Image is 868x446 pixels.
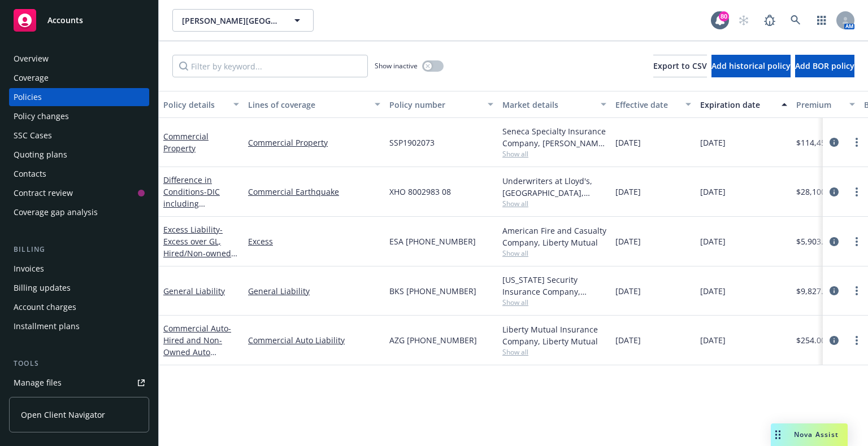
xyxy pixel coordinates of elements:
a: Report a Bug [758,9,781,32]
div: Manage files [14,374,62,392]
span: Export to CSV [653,60,707,71]
span: XHO 8002983 08 [389,186,451,198]
button: Lines of coverage [244,91,385,118]
span: ESA [PHONE_NUMBER] [389,235,476,247]
div: Policy number [389,99,481,111]
span: [PERSON_NAME][GEOGRAPHIC_DATA], LLC [182,15,280,27]
a: Commercial Auto Liability [248,334,380,346]
a: SSC Cases [9,126,149,145]
button: Add BOR policy [795,55,854,77]
span: Show inactive [375,61,418,71]
span: [DATE] [700,235,726,247]
span: $28,100.00 [796,186,837,198]
div: Invoices [14,260,44,278]
span: $5,903.00 [796,235,832,247]
span: Add BOR policy [795,60,854,71]
div: Billing [9,244,149,255]
a: General Liability [163,286,225,296]
div: Drag to move [771,423,785,446]
span: [DATE] [615,186,641,198]
a: Invoices [9,260,149,278]
span: Nova Assist [794,430,839,439]
div: Lines of coverage [248,99,368,111]
a: Policy changes [9,107,149,125]
a: Policies [9,88,149,106]
span: [DATE] [615,334,641,346]
span: $9,827.00 [796,285,832,297]
span: Show all [502,298,606,307]
a: more [850,334,863,347]
button: Add historical policy [711,55,791,77]
div: 80 [719,11,729,21]
button: Market details [498,91,611,118]
a: Excess Liability [163,224,235,270]
div: Policies [14,88,42,106]
span: Add historical policy [711,60,791,71]
a: circleInformation [827,235,841,248]
a: Difference in Conditions [163,174,238,292]
a: circleInformation [827,284,841,298]
a: Commercial Earthquake [248,186,380,198]
a: circleInformation [827,135,841,149]
a: Excess [248,235,380,247]
a: Coverage gap analysis [9,203,149,221]
div: Tools [9,358,149,369]
a: General Liability [248,285,380,297]
a: Accounts [9,5,149,36]
div: Market details [502,99,594,111]
button: Expiration date [696,91,792,118]
button: Nova Assist [771,423,848,446]
a: Commercial Property [248,137,380,148]
a: Manage files [9,374,149,392]
button: Policy number [385,91,498,118]
a: more [850,235,863,248]
div: Underwriters at Lloyd's, [GEOGRAPHIC_DATA], [PERSON_NAME] of [GEOGRAPHIC_DATA], Brown & Riding In... [502,175,606,199]
a: Search [784,9,807,32]
a: Contacts [9,165,149,183]
div: Billing updates [14,279,71,297]
a: Coverage [9,69,149,87]
span: BKS [PHONE_NUMBER] [389,285,476,297]
a: Commercial Auto [163,323,231,369]
a: Billing updates [9,279,149,297]
span: Show all [502,199,606,208]
div: Coverage gap analysis [14,203,98,221]
div: Expiration date [700,99,775,111]
button: Premium [792,91,860,118]
span: [DATE] [615,235,641,247]
span: Show all [502,248,606,258]
span: Accounts [47,16,83,25]
span: [DATE] [700,334,726,346]
input: Filter by keyword... [172,55,368,77]
a: Commercial Property [163,131,209,154]
button: Policy details [159,91,244,118]
div: [US_STATE] Security Insurance Company, Liberty Mutual [502,274,606,298]
span: [DATE] [615,285,641,297]
span: $254.00 [796,334,826,346]
span: Open Client Navigator [21,409,105,421]
a: more [850,135,863,149]
div: Premium [796,99,843,111]
span: SSP1902073 [389,137,435,148]
span: [DATE] [615,137,641,148]
div: Overview [14,50,49,68]
div: American Fire and Casualty Company, Liberty Mutual [502,225,606,248]
a: circleInformation [827,185,841,199]
span: $114,459.00 [796,137,841,148]
a: more [850,284,863,298]
div: Coverage [14,69,49,87]
div: Policy changes [14,107,69,125]
div: Account charges [14,298,76,316]
a: Installment plans [9,317,149,335]
a: circleInformation [827,334,841,347]
a: more [850,185,863,199]
span: Show all [502,149,606,159]
a: Start snowing [732,9,755,32]
a: Quoting plans [9,146,149,164]
div: Quoting plans [14,146,67,164]
a: Overview [9,50,149,68]
div: Liberty Mutual Insurance Company, Liberty Mutual [502,323,606,347]
div: Effective date [615,99,679,111]
div: Contacts [14,165,46,183]
span: [DATE] [700,285,726,297]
